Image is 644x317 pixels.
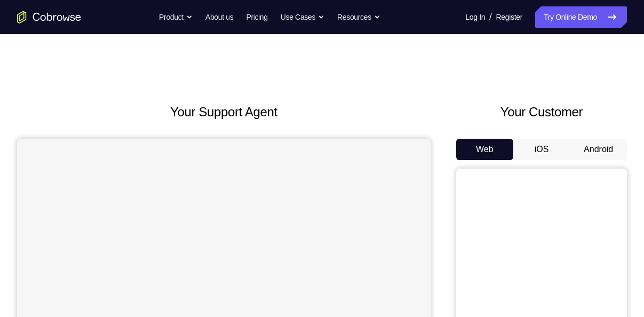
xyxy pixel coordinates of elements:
button: Web [456,139,513,160]
a: Log In [465,6,485,28]
h2: Your Support Agent [17,102,431,122]
a: Register [496,6,522,28]
button: Resources [337,6,380,28]
button: Android [570,139,627,160]
a: About us [205,6,233,28]
button: Use Cases [281,6,324,28]
h2: Your Customer [456,102,627,122]
button: Product [159,6,193,28]
span: / [489,11,491,23]
a: Pricing [246,6,267,28]
a: Go to the home page [17,11,81,23]
a: Try Online Demo [535,6,627,28]
button: iOS [513,139,570,160]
